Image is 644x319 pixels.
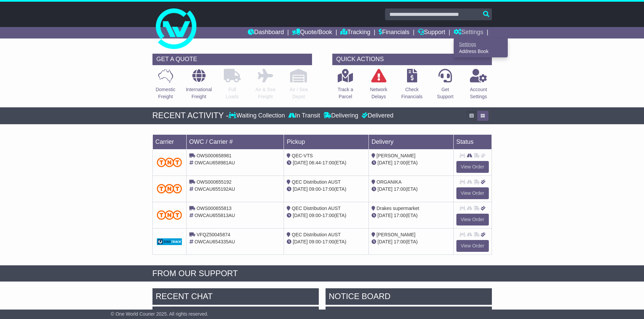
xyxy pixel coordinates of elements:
[437,86,453,100] p: Get Support
[111,311,209,317] span: © One World Courier 2025. All rights reserved.
[470,86,487,100] p: Account Settings
[194,160,235,165] span: OWCAU658981AU
[186,69,212,104] a: InternationalFreight
[456,240,489,252] a: View Order
[287,159,366,166] div: - (ETA)
[292,206,341,211] span: QEC Distribution AUST
[292,27,332,38] a: Quote/Book
[186,86,212,100] p: International Freight
[292,179,341,185] span: QEC Distribution AUST
[292,153,313,158] span: QEC-VTS
[377,179,402,185] span: ORGANIKA
[454,38,508,57] div: Quote/Book
[394,186,406,192] span: 17:00
[309,239,321,244] span: 09:00
[229,112,286,119] div: Waiting Collection
[340,27,370,38] a: Tracking
[332,54,492,65] div: QUICK ACTIONS
[394,160,406,165] span: 17:00
[323,213,334,218] span: 17:00
[370,86,387,100] p: Network Delays
[372,212,451,219] div: (ETA)
[256,86,276,100] p: Air & Sea Freight
[323,186,334,192] span: 17:00
[292,232,341,237] span: QEC Distribution AUST
[372,159,451,166] div: (ETA)
[157,158,182,167] img: TNT_Domestic.png
[456,161,489,173] a: View Order
[378,186,392,192] span: [DATE]
[287,238,366,245] div: - (ETA)
[152,288,319,307] div: RECENT CHAT
[454,27,483,38] a: Settings
[293,239,308,244] span: [DATE]
[470,69,487,104] a: AccountSettings
[436,69,454,104] a: GetSupport
[337,69,354,104] a: Track aParcel
[194,213,235,218] span: OWCAU655813AU
[456,214,489,225] a: View Order
[368,134,453,149] td: Delivery
[248,27,284,38] a: Dashboard
[418,27,445,38] a: Support
[401,86,423,100] p: Check Financials
[196,232,230,237] span: VFQZ50045874
[322,112,360,119] div: Delivering
[287,112,322,119] div: In Transit
[152,269,492,278] div: FROM OUR SUPPORT
[377,153,415,158] span: [PERSON_NAME]
[369,69,387,104] a: NetworkDelays
[379,27,409,38] a: Financials
[194,239,235,244] span: OWCAU654335AU
[309,186,321,192] span: 09:00
[326,288,492,307] div: NOTICE BOARD
[284,134,369,149] td: Pickup
[287,186,366,193] div: - (ETA)
[360,112,393,119] div: Delivered
[194,186,235,192] span: OWCAU655192AU
[287,212,366,219] div: - (ETA)
[453,134,492,149] td: Status
[157,184,182,193] img: TNT_Domestic.png
[196,153,232,158] span: OWS000658981
[196,206,232,211] span: OWS000655813
[401,69,423,104] a: CheckFinancials
[309,160,321,165] span: 06:44
[152,54,312,65] div: GET A QUOTE
[196,179,232,185] span: OWS000655192
[157,210,182,219] img: TNT_Domestic.png
[293,160,308,165] span: [DATE]
[293,213,308,218] span: [DATE]
[372,186,451,193] div: (ETA)
[186,134,284,149] td: OWC / Carrier #
[156,86,175,100] p: Domestic Freight
[378,160,392,165] span: [DATE]
[338,86,353,100] p: Track a Parcel
[454,48,507,55] a: Address Book
[377,206,419,211] span: Drakes supermarket
[309,213,321,218] span: 09:00
[157,238,182,245] img: GetCarrierServiceDarkLogo
[394,213,406,218] span: 17:00
[224,86,241,100] p: Full Loads
[377,232,415,237] span: [PERSON_NAME]
[372,238,451,245] div: (ETA)
[290,86,308,100] p: Air / Sea Depot
[323,160,334,165] span: 17:00
[454,41,507,48] a: Settings
[378,213,392,218] span: [DATE]
[152,134,186,149] td: Carrier
[378,239,392,244] span: [DATE]
[323,239,334,244] span: 17:00
[394,239,406,244] span: 17:00
[155,69,175,104] a: DomesticFreight
[456,187,489,199] a: View Order
[152,111,229,121] div: RECENT ACTIVITY -
[293,186,308,192] span: [DATE]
